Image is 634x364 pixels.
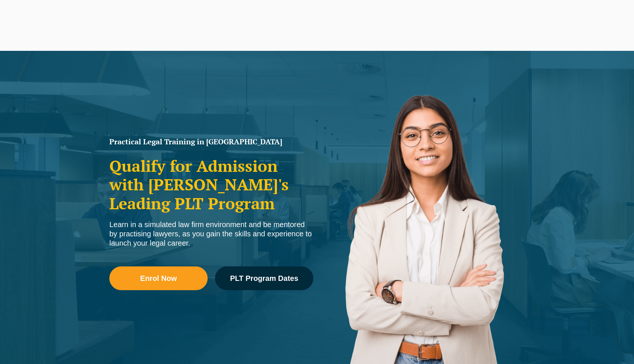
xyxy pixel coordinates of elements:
[109,266,208,290] a: Enrol Now
[109,157,313,213] h2: Qualify for Admission with [PERSON_NAME]'s Leading PLT Program
[140,275,177,282] span: Enrol Now
[109,220,313,248] div: Learn in a simulated law firm environment and be mentored by practising lawyers, as you gain the ...
[215,266,313,290] a: PLT Program Dates
[230,275,298,282] span: PLT Program Dates
[109,138,313,145] h1: Practical Legal Training in [GEOGRAPHIC_DATA]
